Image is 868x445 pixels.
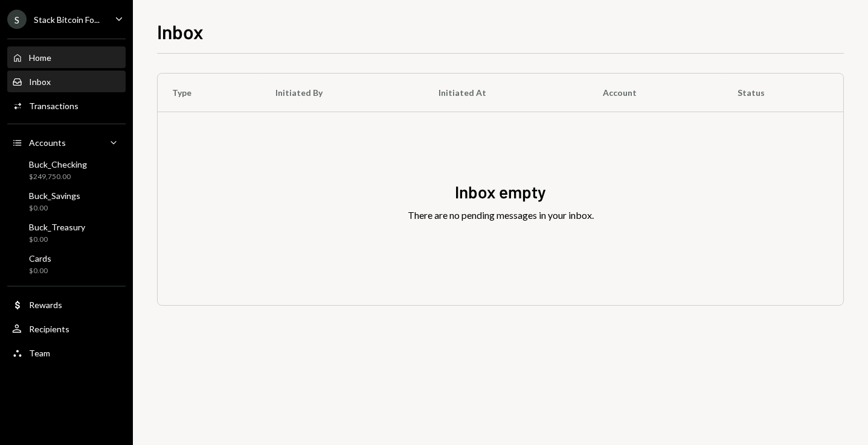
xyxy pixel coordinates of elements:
[29,203,80,213] div: $0.00
[34,14,100,25] div: Stack Bitcoin Fo...
[29,222,85,232] div: Buck_Treasury
[455,180,546,204] div: Inbox empty
[7,71,126,92] a: Inbox
[29,52,51,63] div: Home
[29,253,51,264] div: Cards
[261,74,424,112] th: Initiated By
[7,10,27,29] div: S
[7,187,126,216] a: Buck_Savings$0.00
[7,318,126,339] a: Recipients
[723,74,843,112] th: Status
[29,300,62,310] div: Rewards
[7,156,126,185] a: Buck_Checking$249,750.00
[7,250,126,279] a: Cards$0.00
[29,348,50,358] div: Team
[7,95,126,116] a: Transactions
[157,19,204,43] h1: Inbox
[29,324,69,334] div: Recipients
[158,74,261,112] th: Type
[29,191,80,201] div: Buck_Savings
[408,208,594,222] div: There are no pending messages in your inbox.
[29,77,51,87] div: Inbox
[7,294,126,315] a: Rewards
[7,218,126,247] a: Buck_Treasury$0.00
[29,172,87,182] div: $249,750.00
[29,137,66,148] div: Accounts
[29,266,51,276] div: $0.00
[7,46,126,68] a: Home
[424,74,588,112] th: Initiated At
[7,342,126,364] a: Team
[7,131,126,153] a: Accounts
[588,74,723,112] th: Account
[29,235,85,245] div: $0.00
[29,159,87,169] div: Buck_Checking
[29,101,79,111] div: Transactions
